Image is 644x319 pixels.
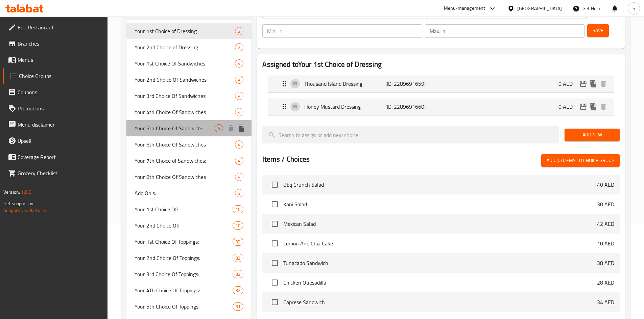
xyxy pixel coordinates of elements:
[633,5,635,12] span: S
[283,298,597,306] span: Caprese Sandwich
[547,156,614,165] span: Add (0) items to choice group
[268,98,614,115] div: Expand
[233,255,243,261] span: 32
[126,88,252,104] div: Your 3rd Choice Of Sandwiches4
[235,59,243,68] div: Choices
[597,239,614,247] p: 10 AED
[3,199,34,208] span: Get support on:
[233,303,243,310] span: 31
[304,103,385,111] p: Honey Mustard Dressing
[235,158,243,164] span: 4
[233,221,243,230] div: Choices
[283,239,597,247] span: Lemon And Chia Cake
[235,76,243,84] div: Choices
[135,27,235,35] span: Your 1st Choice of Dressing
[126,169,252,185] div: Your 8th Choice Of Sandwiches4
[226,123,236,133] button: delete
[233,205,243,213] div: Choices
[126,104,252,120] div: Your 4th Choice Of Sandwiches4
[597,181,614,189] p: 40 AED
[385,80,439,88] p: (ID: 2289691659)
[135,221,233,230] span: Your 2nd Choice Of:
[233,222,243,229] span: 10
[283,181,597,189] span: Bbq Crunch Salad
[588,79,598,89] button: duplicate
[18,23,102,31] span: Edit Restaurant
[233,254,243,262] div: Choices
[541,154,620,167] button: Add (0) items to choice group
[135,124,215,132] span: Your 5th Choice Of Sandwich:
[235,141,243,148] span: 4
[135,92,235,100] span: Your 3rd Choice Of Sandwiches
[135,302,233,311] span: Your 5th Choice Of Toppings:
[283,259,597,267] span: Tunacado Sandwich
[235,173,243,181] div: Choices
[268,197,282,211] span: Select choice
[126,153,252,169] div: Your 7th Choice of Sandwiches:4
[3,188,20,196] span: Version:
[18,121,102,129] span: Menu disclaimer
[135,108,235,116] span: Your 4th Choice Of Sandwiches
[3,206,46,215] a: Support.OpsPlatform
[233,286,243,294] div: Choices
[235,43,243,51] div: Choices
[18,88,102,96] span: Coupons
[3,52,108,68] a: Menus
[578,102,588,112] button: edit
[215,125,223,132] span: 4
[235,190,243,196] span: 3
[587,24,609,37] button: Save
[262,72,620,95] li: Expand
[598,79,609,89] button: delete
[268,236,282,250] span: Select choice
[126,72,252,88] div: Your 2nd Choice Of Sandwiches4
[517,5,562,12] div: [GEOGRAPHIC_DATA]
[597,259,614,267] p: 38 AED
[558,80,578,88] p: 0 AED
[235,28,243,34] span: 2
[18,153,102,161] span: Coverage Report
[126,23,252,39] div: Your 1st Choice of Dressing2
[598,102,609,112] button: delete
[558,103,578,111] p: 0 AED
[233,271,243,277] span: 32
[283,200,597,208] span: Kani Salad
[135,140,235,149] span: Your 6th Choice Of Sandwiches
[262,95,620,118] li: Expand
[126,282,252,298] div: Your 4Th Choice Of Toppings:32
[126,185,252,201] div: Add On's:3
[268,295,282,309] span: Select choice
[126,250,252,266] div: Your 2nd Choice Of Toppings:32
[578,79,588,89] button: edit
[262,59,620,70] h2: Assigned to Your 1st Choice of Dressing
[235,109,243,115] span: 4
[3,149,108,165] a: Coverage Report
[135,59,235,68] span: Your 1st Choice Of Sandwiches
[235,44,243,51] span: 2
[283,220,597,228] span: Mexican Salad
[135,238,233,246] span: Your 1st Choice Of Toppings:
[235,60,243,67] span: 4
[126,136,252,153] div: Your 6th Choice Of Sandwiches4
[268,256,282,270] span: Select choice
[126,266,252,282] div: Your 3rd Choice Of Toppings:32
[18,104,102,112] span: Promotions
[430,27,440,35] p: Max:
[597,278,614,287] p: 28 AED
[3,100,108,116] a: Promotions
[283,278,597,287] span: Chicken Quesadilla
[126,39,252,55] div: Your 2nd Choice of Dressing2
[233,302,243,311] div: Choices
[570,131,614,139] span: Add New
[126,120,252,136] div: Your 5th Choice Of Sandwich:4deleteduplicate
[135,286,233,294] span: Your 4Th Choice Of Toppings:
[135,205,233,213] span: Your 1st Choice Of:
[3,84,108,100] a: Coupons
[268,275,282,290] span: Select choice
[268,75,614,92] div: Expand
[235,27,243,35] div: Choices
[235,174,243,180] span: 4
[385,103,439,111] p: (ID: 2289691660)
[18,39,102,48] span: Branches
[135,254,233,262] span: Your 2nd Choice Of Toppings:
